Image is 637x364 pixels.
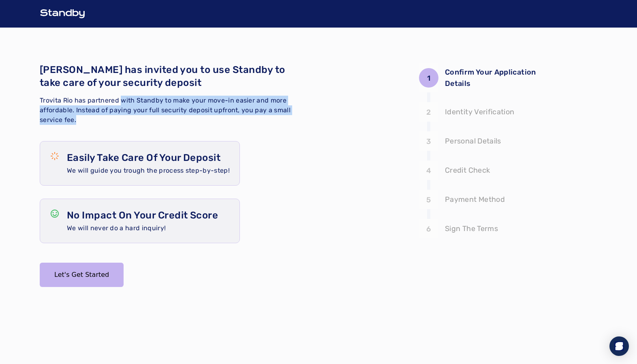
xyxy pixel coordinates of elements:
p: 6 [426,223,431,235]
p: 5 [426,194,431,206]
button: Let's Get Started [40,263,124,287]
p: We will guide you trough the process step-by-step! [67,166,230,176]
p: We will never do a hard inquiry! [67,223,218,233]
p: Payment Method [445,194,505,205]
p: Sign The Terms [445,223,498,234]
p: No Impact On Your Credit Score [67,209,218,222]
p: 4 [426,165,431,176]
span: Trovita Rio has partnered with Standby to make your move-in easier and more affordable. Instead o... [40,96,291,124]
span: [PERSON_NAME] has invited you to use Standby to take care of your security deposit [40,64,285,88]
div: Open Intercom Messenger [609,336,629,356]
p: Easily Take Care Of Your Deposit [67,151,230,164]
p: 3 [426,136,431,147]
p: Identity Verification [445,106,515,118]
p: 2 [426,107,431,118]
p: Personal Details [445,135,501,147]
p: Confirm Your Application Details [445,66,542,89]
p: Credit Check [445,165,490,176]
p: 1 [427,73,430,84]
